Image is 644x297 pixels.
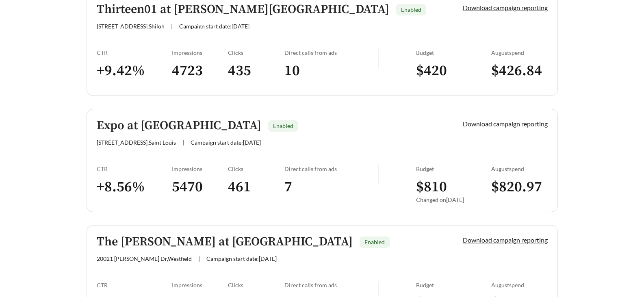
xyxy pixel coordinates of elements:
[179,23,249,30] span: Campaign start date: [DATE]
[416,178,491,196] h3: $ 810
[463,236,548,244] a: Download campaign reporting
[191,139,261,146] span: Campaign start date: [DATE]
[172,282,228,288] div: Impressions
[228,62,284,80] h3: 435
[416,282,491,288] div: Budget
[416,62,491,80] h3: $ 420
[172,178,228,196] h3: 5470
[463,4,548,11] a: Download campaign reporting
[171,23,173,30] span: |
[172,49,228,56] div: Impressions
[198,255,200,262] span: |
[416,49,491,56] div: Budget
[273,122,293,129] span: Enabled
[284,178,378,196] h3: 7
[228,49,284,56] div: Clicks
[284,282,378,288] div: Direct calls from ads
[97,165,172,172] div: CTR
[463,120,548,128] a: Download campaign reporting
[97,235,353,249] h5: The [PERSON_NAME] at [GEOGRAPHIC_DATA]
[97,23,165,30] span: [STREET_ADDRESS] , Shiloh
[97,119,261,132] h5: Expo at [GEOGRAPHIC_DATA]
[491,49,548,56] div: August spend
[364,238,385,245] span: Enabled
[284,49,378,56] div: Direct calls from ads
[97,62,172,80] h3: + 9.42 %
[228,282,284,288] div: Clicks
[97,139,176,146] span: [STREET_ADDRESS] , Saint Louis
[228,178,284,196] h3: 461
[284,62,378,80] h3: 10
[416,196,491,203] div: Changed on [DATE]
[491,165,548,172] div: August spend
[228,165,284,172] div: Clicks
[172,165,228,172] div: Impressions
[97,255,192,262] span: 20021 [PERSON_NAME] Dr , Westfield
[97,282,172,288] div: CTR
[401,6,421,13] span: Enabled
[87,109,558,212] a: Expo at [GEOGRAPHIC_DATA]Enabled[STREET_ADDRESS],Saint Louis|Campaign start date:[DATE]Download c...
[378,165,379,185] img: line
[206,255,277,262] span: Campaign start date: [DATE]
[284,165,378,172] div: Direct calls from ads
[416,165,491,172] div: Budget
[97,49,172,56] div: CTR
[172,62,228,80] h3: 4723
[182,139,184,146] span: |
[491,282,548,288] div: August spend
[97,178,172,196] h3: + 8.56 %
[491,178,548,196] h3: $ 820.97
[378,49,379,69] img: line
[97,3,389,16] h5: Thirteen01 at [PERSON_NAME][GEOGRAPHIC_DATA]
[491,62,548,80] h3: $ 426.84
